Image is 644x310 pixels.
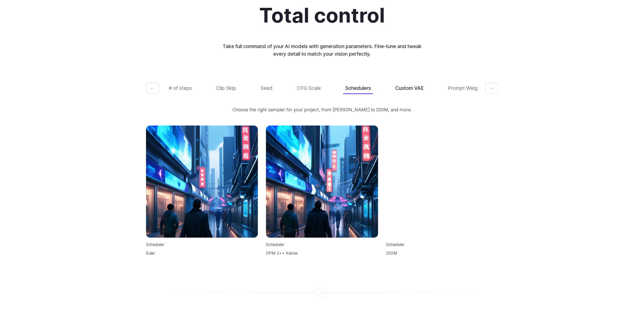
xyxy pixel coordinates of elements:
button: ← [146,83,159,94]
img: A group of people walking down a city street at night [146,126,258,238]
button: CFG Scale [295,82,323,94]
button: Prompt Weights [446,82,487,94]
button: Custom VAE [393,82,426,94]
button: Schedulers [343,82,373,94]
button: → [486,83,498,94]
span: DPM 2++ Karras [266,250,298,257]
span: Scheduler [386,241,404,248]
p: Take full command of your AI models with generation parameters. Fine-tune and tweak every detail ... [217,43,427,58]
span: Scheduler [266,241,284,248]
img: A group of people walking down a city street at night [386,126,498,238]
span: DDIM [386,250,397,257]
button: Clip Skip [214,82,238,94]
button: # of steps [167,82,194,94]
span: Euler [146,250,155,257]
h2: Total control [259,4,385,26]
img: A group of people walking down a city street at night [266,126,378,238]
p: Choose the right sampler for your project, from [PERSON_NAME] to DDIM, and more. [146,106,498,113]
span: Scheduler [146,241,164,248]
button: Seed [258,82,275,94]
